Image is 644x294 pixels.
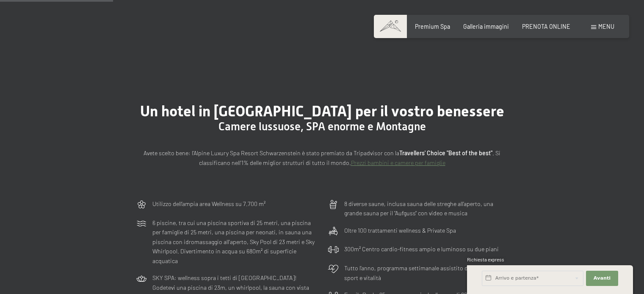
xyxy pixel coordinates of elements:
span: Un hotel in [GEOGRAPHIC_DATA] per il vostro benessere [140,102,504,120]
span: Richiesta express [467,257,504,262]
a: Premium Spa [415,23,450,30]
p: Avete scelto bene: l’Alpine Luxury Spa Resort Schwarzenstein è stato premiato da Tripadvisor con ... [136,148,509,168]
p: Utilizzo dell‘ampia area Wellness su 7.700 m² [152,199,265,209]
a: Galleria immagini [463,23,509,30]
a: Prezzi bambini e camere per famiglie [351,159,445,166]
strong: Travellers' Choice "Best of the best" [399,149,492,157]
p: 6 piscine, tra cui una piscina sportiva di 25 metri, una piscina per famiglie di 25 metri, una pi... [152,218,317,266]
p: Tutto l’anno, programma settimanale assistito di escursioni, sport e vitalità [344,264,509,283]
a: PRENOTA ONLINE [522,23,570,30]
button: Avanti [586,271,618,286]
span: Avanti [594,275,611,282]
p: 8 diverse saune, inclusa sauna delle streghe all’aperto, una grande sauna per il "Aufguss" con vi... [344,199,509,218]
p: Oltre 100 trattamenti wellness & Private Spa [344,226,456,236]
p: 300m² Centro cardio-fitness ampio e luminoso su due piani [344,245,499,254]
span: Camere lussuose, SPA enorme e Montagne [218,120,426,133]
span: Menu [598,23,614,30]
